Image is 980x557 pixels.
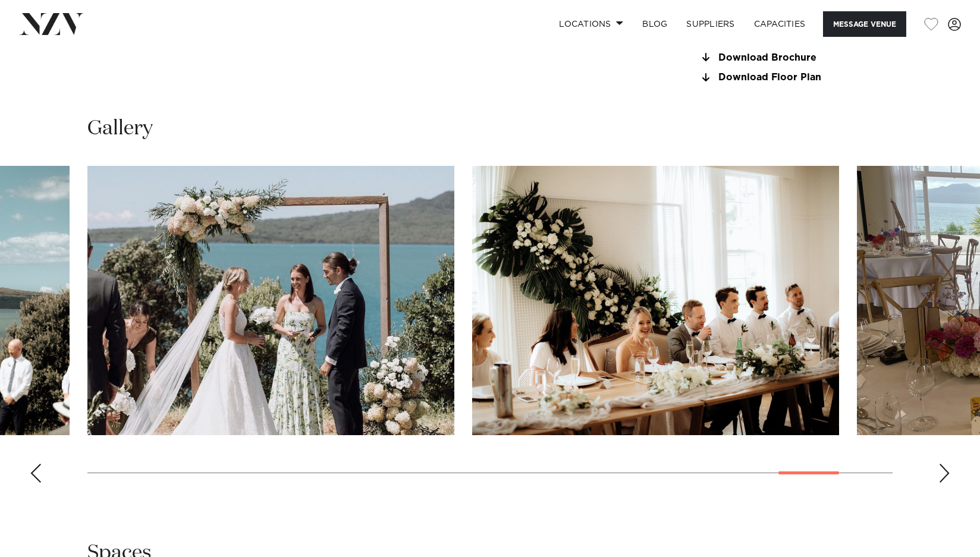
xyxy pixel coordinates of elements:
a: Download Brochure [699,52,893,63]
h2: Gallery [87,115,153,142]
button: Message Venue [823,11,906,37]
swiper-slide: 25 / 28 [87,166,454,435]
img: nzv-logo.png [19,13,84,34]
a: BLOG [633,11,677,37]
swiper-slide: 26 / 28 [472,166,839,435]
a: Capacities [745,11,815,37]
a: SUPPLIERS [677,11,744,37]
a: Locations [549,11,633,37]
a: Download Floor Plan [699,73,893,83]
